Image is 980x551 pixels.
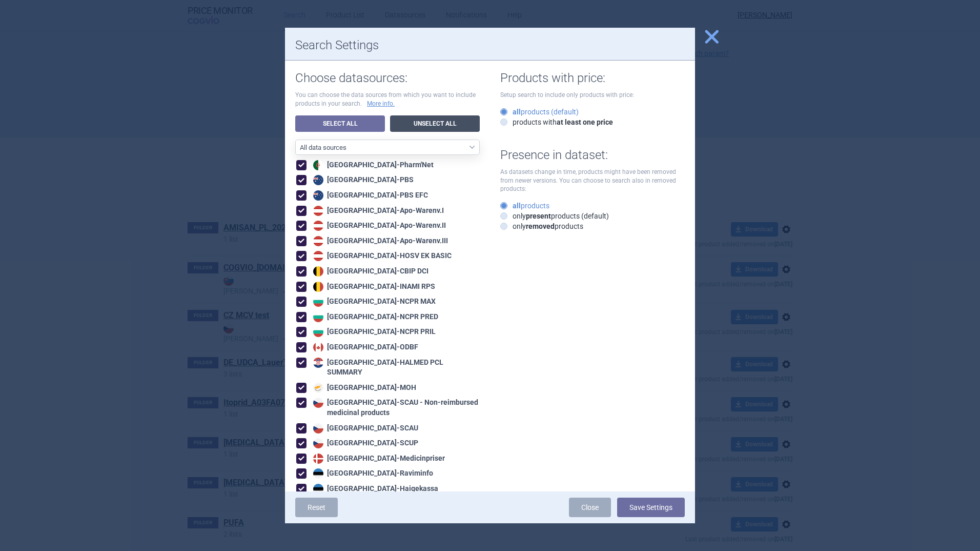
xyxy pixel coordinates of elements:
img: Estonia [313,484,323,494]
h1: Choose datasources: [295,71,480,86]
div: [GEOGRAPHIC_DATA] - ODBF [311,342,418,352]
img: Bulgaria [313,312,323,322]
img: Austria [313,251,323,261]
a: Close [569,498,611,517]
p: As datasets change in time, products might have been removed from newer versions. You can choose ... [500,168,685,193]
a: Unselect All [390,115,480,132]
div: [GEOGRAPHIC_DATA] - Haigekassa [311,484,438,494]
img: Bulgaria [313,327,323,337]
img: Austria [313,236,323,246]
img: Belgium [313,282,323,292]
img: Algeria [313,160,323,170]
img: Denmark [313,454,323,464]
div: [GEOGRAPHIC_DATA] - INAMI RPS [311,282,435,292]
img: Austria [313,221,323,231]
img: Australia [313,175,323,185]
label: only products (default) [500,211,609,221]
div: [GEOGRAPHIC_DATA] - PBS [311,175,414,185]
div: [GEOGRAPHIC_DATA] - SCAU - Non-reimbursed medicinal products [311,398,480,418]
label: products with [500,117,613,127]
button: Save Settings [617,498,685,517]
div: [GEOGRAPHIC_DATA] - Apo-Warenv.I [311,206,444,216]
div: [GEOGRAPHIC_DATA] - Pharm'Net [311,160,434,170]
strong: removed [526,222,555,230]
label: products [500,201,549,211]
img: Austria [313,206,323,216]
div: [GEOGRAPHIC_DATA] - NCPR PRED [311,312,438,322]
p: You can choose the data sources from which you want to include products in your search. [295,91,480,108]
img: Czech Republic [313,423,323,434]
div: [GEOGRAPHIC_DATA] - HOSV EK BASIC [311,251,452,261]
a: Select All [295,115,385,132]
div: [GEOGRAPHIC_DATA] - SCAU [311,423,418,434]
div: [GEOGRAPHIC_DATA] - Apo-Warenv.II [311,221,446,231]
img: Estonia [313,468,323,479]
strong: present [526,212,551,220]
strong: all [513,202,521,210]
h1: Products with price: [500,71,685,86]
div: [GEOGRAPHIC_DATA] - NCPR PRIL [311,327,436,337]
div: [GEOGRAPHIC_DATA] - MOH [311,383,416,393]
a: Reset [295,498,338,517]
div: [GEOGRAPHIC_DATA] - Raviminfo [311,468,433,479]
div: [GEOGRAPHIC_DATA] - SCUP [311,438,418,448]
img: Canada [313,342,323,352]
strong: all [513,108,521,116]
div: [GEOGRAPHIC_DATA] - Apo-Warenv.III [311,236,448,246]
img: Belgium [313,266,323,277]
div: [GEOGRAPHIC_DATA] - Medicinpriser [311,454,445,464]
img: Cyprus [313,383,323,393]
p: Setup search to include only products with price: [500,91,685,100]
h1: Presence in dataset: [500,148,685,163]
img: Croatia [313,358,323,368]
img: Czech Republic [313,398,323,408]
div: [GEOGRAPHIC_DATA] - HALMED PCL SUMMARY [311,358,480,378]
h1: Search Settings [295,38,685,53]
strong: at least one price [557,118,613,126]
a: More info. [367,100,395,108]
div: [GEOGRAPHIC_DATA] - CBIP DCI [311,266,428,277]
img: Bulgaria [313,297,323,307]
div: [GEOGRAPHIC_DATA] - PBS EFC [311,190,428,201]
img: Czech Republic [313,438,323,448]
label: products (default) [500,107,579,117]
label: only products [500,221,583,231]
img: Australia [313,190,323,201]
div: [GEOGRAPHIC_DATA] - NCPR MAX [311,297,436,307]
